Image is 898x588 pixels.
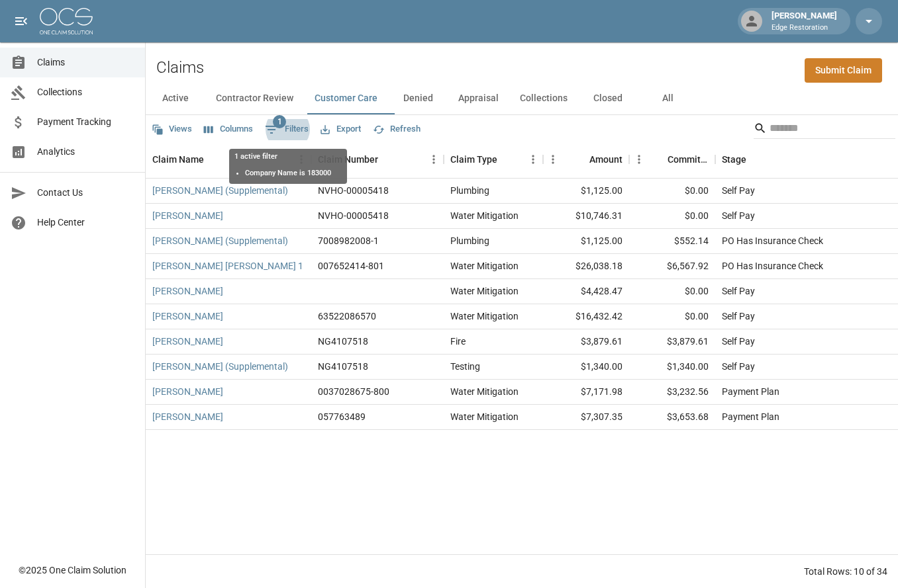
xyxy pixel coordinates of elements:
div: Self Pay [722,209,755,222]
a: [PERSON_NAME] (Supplemental) [152,360,288,373]
a: [PERSON_NAME] (Supplemental) [152,234,288,247]
div: Water Mitigation [450,209,519,222]
a: [PERSON_NAME] [152,284,223,298]
button: Refresh [370,119,424,140]
div: Plumbing [450,184,489,197]
a: [PERSON_NAME] [152,335,223,348]
div: Claim Name [152,141,204,178]
p: Edge Restoration [772,22,837,34]
div: $16,432.42 [543,304,629,329]
div: $0.00 [629,304,715,329]
div: Committed Amount [668,141,709,178]
button: Sort [378,150,397,169]
div: 1 active filter [234,151,342,179]
a: [PERSON_NAME] [152,385,223,398]
a: [PERSON_NAME] [152,310,223,323]
span: Collections [37,85,134,99]
button: Sort [204,150,223,169]
button: Menu [523,149,543,169]
button: Show filters [262,119,312,140]
div: Plumbing [450,234,489,247]
div: $0.00 [629,204,715,229]
div: 007652414-801 [318,259,384,273]
button: Menu [424,149,444,169]
div: Claim Type [450,141,497,178]
div: Search [754,118,895,142]
span: Help Center [37,216,134,230]
button: Collections [509,83,578,114]
div: Testing [450,360,480,373]
div: Water Mitigation [450,410,519,423]
div: Water Mitigation [450,284,519,298]
div: Amount [543,141,629,178]
div: $0.00 [629,179,715,204]
li: Company Name is 183000 [245,168,331,179]
div: Water Mitigation [450,310,519,323]
div: Fire [450,335,466,348]
div: Payment Plan [722,410,779,423]
button: Contractor Review [205,83,304,114]
button: Closed [578,83,638,114]
span: 1 [273,115,286,128]
a: [PERSON_NAME] [152,209,223,222]
span: Claims [37,56,134,69]
button: Customer Care [304,83,388,114]
button: Sort [571,150,589,169]
div: $0.00 [629,279,715,304]
button: Menu [543,149,563,169]
a: [PERSON_NAME] [152,410,223,423]
div: dynamic tabs [146,83,898,114]
img: ocs-logo-white-transparent.png [40,8,93,34]
button: Views [148,119,195,140]
button: Sort [746,150,765,169]
div: Self Pay [722,335,755,348]
a: [PERSON_NAME] (Supplemental) [152,184,288,197]
div: $3,653.68 [629,405,715,430]
button: Menu [629,149,649,169]
div: Water Mitigation [450,385,519,398]
span: Analytics [37,145,134,159]
div: $3,879.61 [543,329,629,355]
div: $7,307.35 [543,405,629,430]
div: NVHO-00005418 [318,184,389,197]
div: Claim Name [146,141,311,178]
div: 63522086570 [318,310,376,323]
div: $4,428.47 [543,279,629,304]
div: Self Pay [722,284,755,298]
button: Active [146,83,205,114]
div: Self Pay [722,184,755,197]
button: Appraisal [448,83,509,114]
div: © 2025 One Claim Solution [19,564,126,577]
div: PO Has Insurance Check [722,234,823,247]
div: $1,125.00 [543,179,629,204]
button: All [638,83,697,114]
div: 057763489 [318,410,366,423]
div: Self Pay [722,360,755,373]
div: Water Mitigation [450,259,519,273]
div: $6,567.92 [629,254,715,279]
div: Stage [722,141,746,178]
div: Committed Amount [629,141,715,178]
button: open drawer [8,8,34,34]
div: $10,746.31 [543,204,629,229]
div: 7008982008-1 [318,234,379,247]
div: NG4107518 [318,360,368,373]
div: $3,879.61 [629,329,715,355]
div: $3,232.56 [629,380,715,405]
button: Sort [497,150,516,169]
div: Claim Type [444,141,543,178]
a: [PERSON_NAME] [PERSON_NAME] 1 [152,259,303,273]
div: Amount [589,141,623,178]
div: PO Has Insurance Check [722,259,823,273]
div: $26,038.18 [543,254,629,279]
div: Payment Plan [722,385,779,398]
button: Export [317,119,364,140]
div: $1,340.00 [543,355,629,380]
h2: Claims [156,58,204,77]
div: $1,125.00 [543,229,629,254]
button: Select columns [201,119,256,140]
a: Submit Claim [805,58,882,83]
div: NVHO-00005418 [318,209,389,222]
span: Contact Us [37,186,134,200]
div: $7,171.98 [543,380,629,405]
